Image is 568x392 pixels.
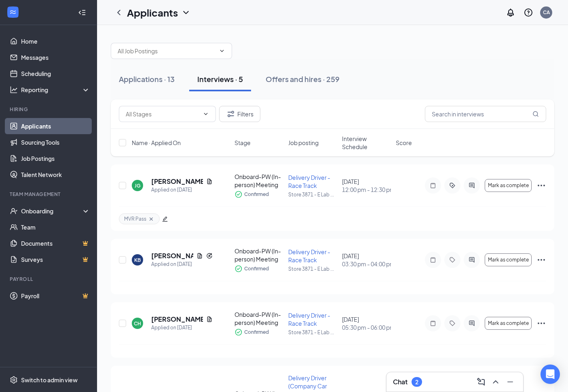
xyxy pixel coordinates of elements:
a: Messages [21,49,90,65]
svg: ChevronDown [181,8,191,17]
svg: Tag [448,320,457,327]
a: Home [21,33,90,49]
h5: [PERSON_NAME] [151,251,193,260]
div: JG [135,182,141,189]
div: Reporting [21,86,91,94]
div: [DATE] [342,252,391,268]
p: Store 3871 - E Lab ... [288,191,337,198]
svg: ActiveChat [467,182,477,189]
span: 03:30 pm - 04:00 pm [342,260,391,268]
div: Payroll [10,276,89,282]
svg: MagnifyingGlass [532,111,539,117]
svg: ChevronUp [491,377,500,387]
div: Onboard-PW (In-person) Meeting [234,173,283,189]
h5: [PERSON_NAME] [151,177,203,186]
div: Team Management [10,191,89,198]
span: 12:00 pm - 12:30 pm [342,185,391,194]
svg: Note [428,182,438,189]
span: Delivery Driver -Race Track [288,312,330,327]
svg: QuestionInfo [524,8,533,17]
div: Offers and hires · 259 [266,74,340,84]
div: Hiring [10,106,89,113]
svg: Collapse [78,8,86,17]
svg: ChevronLeft [114,8,124,17]
h1: Applicants [127,6,178,19]
button: Mark as complete [485,317,532,330]
span: Mark as complete [488,183,529,188]
svg: Notifications [506,8,515,17]
button: ComposeMessage [475,375,488,388]
div: Applied on [DATE] [151,324,213,332]
h3: Chat [393,377,408,386]
svg: CheckmarkCircle [234,265,243,273]
svg: Ellipses [536,318,546,328]
svg: Analysis [10,86,18,94]
div: Interviews · 5 [197,74,243,84]
svg: Document [206,316,213,322]
span: Mark as complete [488,320,529,326]
a: Team [21,219,90,235]
span: Job posting [288,139,319,147]
svg: Tag [448,257,457,263]
div: [DATE] [342,177,391,194]
span: Delivery Driver -Race Track [288,248,330,263]
svg: CheckmarkCircle [234,190,243,198]
span: Confirmed [244,265,269,273]
div: Open Intercom Messenger [541,365,560,384]
a: Scheduling [21,65,90,82]
a: PayrollCrown [21,288,90,304]
svg: Minimize [505,377,515,387]
span: Confirmed [244,328,269,336]
svg: Ellipses [536,181,546,190]
span: edit [162,216,168,222]
svg: Note [428,257,438,263]
a: SurveysCrown [21,251,90,268]
p: Store 3871 - E Lab ... [288,329,337,336]
svg: UserCheck [10,207,18,215]
div: 2 [415,379,418,386]
svg: CheckmarkCircle [234,328,243,336]
svg: ActiveChat [467,257,477,263]
div: CA [543,9,550,16]
a: Applicants [21,118,90,134]
svg: ActiveChat [467,320,477,327]
svg: ActiveTag [448,182,457,189]
input: All Stages [126,110,199,118]
span: Mark as complete [488,257,529,263]
a: Talent Network [21,166,90,183]
span: Score [396,139,412,147]
button: Minimize [504,375,517,388]
svg: ChevronDown [219,48,225,54]
button: Mark as complete [485,253,532,266]
svg: WorkstreamLogo [9,8,17,16]
svg: Filter [226,109,236,119]
svg: Note [428,320,438,327]
a: Sourcing Tools [21,134,90,150]
span: Name · Applied On [132,139,181,147]
a: DocumentsCrown [21,235,90,251]
span: 05:30 pm - 06:00 pm [342,323,391,331]
div: Onboard-PW (In-person) Meeting [234,247,283,263]
h5: [PERSON_NAME] [151,315,203,324]
svg: Document [196,253,203,259]
div: KB [134,257,141,263]
svg: Settings [10,376,18,384]
div: Switch to admin view [21,376,78,384]
div: Onboard-PW (In-person) Meeting [234,310,283,327]
svg: ComposeMessage [476,377,486,387]
span: MVR Pass [124,215,146,222]
div: Onboarding [21,207,83,215]
span: Interview Schedule [342,135,391,151]
input: Search in interviews [425,106,546,122]
span: Stage [234,139,251,147]
svg: Ellipses [536,255,546,265]
svg: Document [206,178,213,185]
div: [DATE] [342,315,391,331]
p: Store 3871 - E Lab ... [288,266,337,272]
div: CH [134,320,141,327]
span: Confirmed [244,190,269,198]
button: Mark as complete [485,179,532,192]
svg: Reapply [206,253,213,259]
div: Applied on [DATE] [151,186,213,194]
